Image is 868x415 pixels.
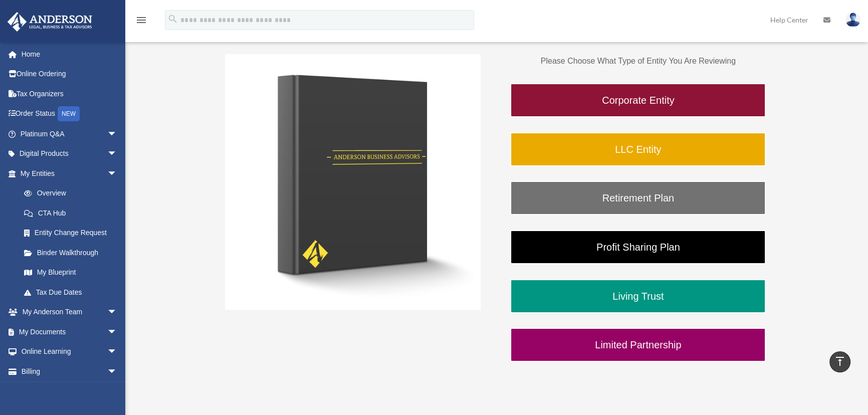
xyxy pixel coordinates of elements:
[5,12,95,32] img: Anderson Advisors Platinum Portal
[107,144,127,164] span: arrow_drop_down
[7,64,132,84] a: Online Ordering
[834,355,846,367] i: vertical_align_top
[58,106,80,121] div: NEW
[829,351,850,372] a: vertical_align_top
[135,14,147,26] i: menu
[14,263,132,283] a: My Blueprint
[7,342,132,362] a: Online Learningarrow_drop_down
[14,183,132,203] a: Overview
[107,163,127,184] span: arrow_drop_down
[7,124,132,144] a: Platinum Q&Aarrow_drop_down
[107,361,127,382] span: arrow_drop_down
[510,54,766,68] p: Please Choose What Type of Entity You Are Reviewing
[14,203,132,223] a: CTA Hub
[7,302,132,322] a: My Anderson Teamarrow_drop_down
[7,381,132,401] a: Events Calendar
[107,302,127,323] span: arrow_drop_down
[7,144,132,164] a: Digital Productsarrow_drop_down
[7,44,132,64] a: Home
[107,124,127,144] span: arrow_drop_down
[167,14,178,25] i: search
[7,104,132,124] a: Order StatusNEW
[510,83,766,117] a: Corporate Entity
[135,18,147,26] a: menu
[510,328,766,362] a: Limited Partnership
[510,181,766,215] a: Retirement Plan
[14,243,127,263] a: Binder Walkthrough
[7,163,132,183] a: My Entitiesarrow_drop_down
[510,279,766,313] a: Living Trust
[510,132,766,166] a: LLC Entity
[845,13,860,27] img: User Pic
[7,84,132,104] a: Tax Organizers
[107,342,127,362] span: arrow_drop_down
[510,230,766,264] a: Profit Sharing Plan
[14,223,132,243] a: Entity Change Request
[7,322,132,342] a: My Documentsarrow_drop_down
[14,282,132,302] a: Tax Due Dates
[107,322,127,342] span: arrow_drop_down
[7,361,132,381] a: Billingarrow_drop_down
